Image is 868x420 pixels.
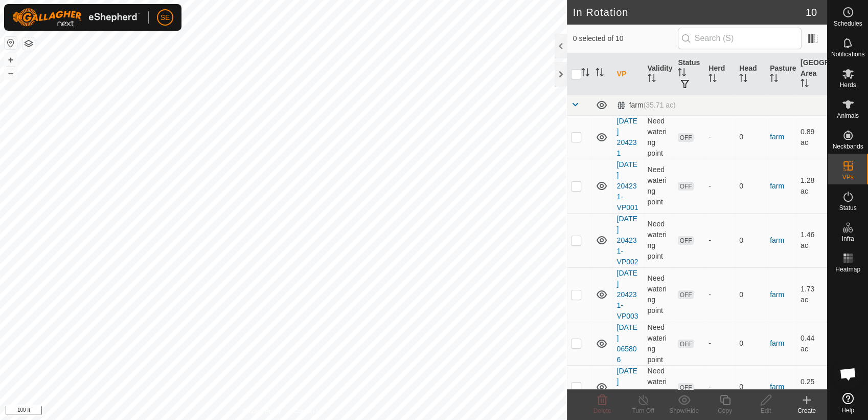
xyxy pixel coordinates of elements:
[709,382,731,392] div: -
[243,407,281,416] a: Privacy Policy
[644,115,674,159] td: Need watering point
[833,20,862,27] span: Schedules
[735,213,766,267] td: 0
[770,75,778,83] p-sorticon: Activate to sort
[648,75,656,83] p-sorticon: Activate to sort
[678,236,693,245] span: OFF
[617,367,637,407] a: [DATE] 070000
[678,383,693,392] span: OFF
[796,213,827,267] td: 1.46 ac
[739,75,747,83] p-sorticon: Activate to sort
[828,389,868,417] a: Help
[835,266,860,272] span: Heatmap
[161,12,170,23] span: SE
[5,37,17,49] button: Reset Map
[796,365,827,409] td: 0.25 ac
[832,143,863,150] span: Neckbands
[678,70,686,78] p-sorticon: Activate to sort
[623,406,664,415] div: Turn Off
[596,70,604,78] p-sorticon: Activate to sort
[678,340,693,348] span: OFF
[664,406,704,415] div: Show/Hide
[709,75,717,83] p-sorticon: Activate to sort
[644,159,674,213] td: Need watering point
[833,359,863,389] div: Open chat
[796,115,827,159] td: 0.89 ac
[593,407,611,414] span: Delete
[770,182,784,190] a: farm
[735,159,766,213] td: 0
[770,339,784,347] a: farm
[841,407,854,413] span: Help
[674,53,704,95] th: Status
[573,33,678,44] span: 0 selected of 10
[709,338,731,349] div: -
[617,101,676,110] div: farm
[839,205,856,211] span: Status
[617,269,638,320] a: [DATE] 204231-VP003
[581,70,589,78] p-sorticon: Activate to sort
[796,267,827,322] td: 1.73 ac
[5,54,17,66] button: +
[644,365,674,409] td: Need watering point
[617,160,638,212] a: [DATE] 204231-VP001
[709,132,731,142] div: -
[796,159,827,213] td: 1.28 ac
[786,406,827,415] div: Create
[293,407,324,416] a: Contact Us
[678,182,693,191] span: OFF
[5,67,17,79] button: –
[831,51,864,57] span: Notifications
[735,267,766,322] td: 0
[839,82,856,88] span: Herds
[841,236,854,242] span: Infra
[704,406,745,415] div: Copy
[678,290,693,299] span: OFF
[644,322,674,365] td: Need watering point
[617,215,638,266] a: [DATE] 204231-VP002
[735,53,766,95] th: Head
[801,80,809,89] p-sorticon: Activate to sort
[770,290,784,299] a: farm
[613,53,644,95] th: VP
[644,53,674,95] th: Validity
[617,323,637,364] a: [DATE] 065806
[678,133,693,142] span: OFF
[796,322,827,365] td: 0.44 ac
[617,117,637,157] a: [DATE] 204231
[842,174,853,180] span: VPs
[573,6,806,18] h2: In Rotation
[837,113,859,119] span: Animals
[796,53,827,95] th: [GEOGRAPHIC_DATA] Area
[644,101,676,109] span: (35.71 ac)
[735,322,766,365] td: 0
[709,289,731,300] div: -
[644,267,674,322] td: Need watering point
[770,236,784,244] a: farm
[770,133,784,141] a: farm
[12,8,140,27] img: Gallagher Logo
[678,28,802,49] input: Search (S)
[766,53,796,95] th: Pasture
[806,5,817,20] span: 10
[735,115,766,159] td: 0
[709,181,731,192] div: -
[644,213,674,267] td: Need watering point
[745,406,786,415] div: Edit
[704,53,735,95] th: Herd
[709,235,731,246] div: -
[735,365,766,409] td: 0
[770,383,784,391] a: farm
[22,37,35,50] button: Map Layers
